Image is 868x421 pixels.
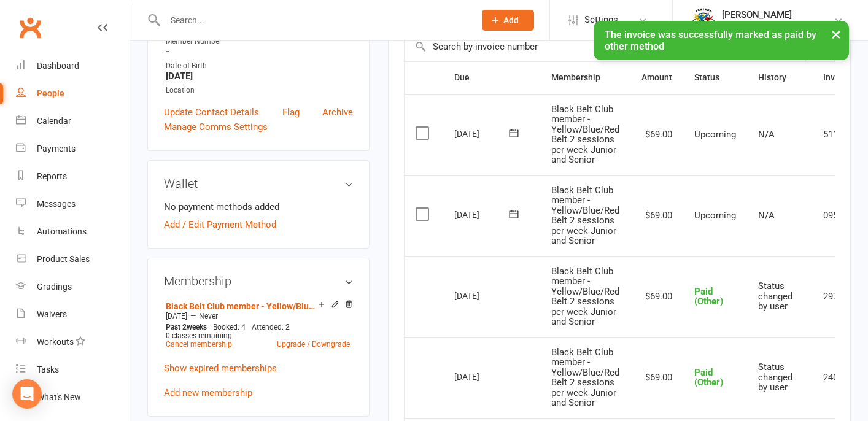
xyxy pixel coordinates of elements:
span: Add [503,15,519,25]
div: Gradings [37,282,72,292]
td: $69.00 [630,337,683,418]
a: Add new membership [164,387,252,398]
a: Dashboard [16,52,130,80]
span: Attended: 2 [252,323,290,331]
input: Search... [161,12,466,29]
div: Dashboard [37,61,79,71]
th: Membership [540,62,630,93]
a: Flag [282,105,300,120]
a: Messages [16,190,130,218]
span: Paid (Other) [694,286,723,307]
a: Archive [322,105,353,120]
div: The invoice was successfully marked as paid by other method [594,21,849,60]
div: — [163,311,353,321]
td: $69.00 [630,175,683,256]
img: thumb_image1638236014.png [691,8,716,33]
div: Workouts [37,337,74,347]
div: Product Sales [37,254,90,264]
span: N/A [758,129,775,140]
th: Due [443,62,540,93]
div: Reports [37,171,67,181]
div: Automations [37,226,87,236]
div: [DATE] [454,286,511,305]
a: Update Contact Details [164,105,259,120]
a: Calendar [16,107,130,135]
button: Add [482,10,534,31]
div: Payments [37,144,76,153]
th: Status [683,62,747,93]
a: Cancel membership [166,340,232,349]
a: Gradings [16,273,130,301]
span: [DATE] [166,312,187,320]
span: Black Belt Club member - Yellow/Blue/Red Belt 2 sessions per week Junior and Senior [551,104,619,166]
div: Date of Birth [166,60,353,72]
div: Messages [37,199,76,209]
a: Waivers [16,301,130,328]
h3: Wallet [164,177,353,190]
span: Upcoming [694,210,736,221]
div: Waivers [37,309,67,319]
h3: Membership [164,274,353,288]
a: Product Sales [16,245,130,273]
a: Payments [16,135,130,163]
td: $69.00 [630,94,683,175]
div: [PERSON_NAME] Taekwondo [722,20,834,31]
div: [DATE] [454,367,511,386]
a: Manage Comms Settings [164,120,268,134]
th: History [747,62,812,93]
span: Settings [584,6,618,34]
span: Black Belt Club member - Yellow/Blue/Red Belt 2 sessions per week Junior and Senior [551,266,619,328]
div: People [37,88,64,98]
th: Amount [630,62,683,93]
span: Never [199,312,218,320]
span: Booked: 4 [213,323,246,331]
div: What's New [37,392,81,402]
div: Calendar [37,116,71,126]
a: Automations [16,218,130,245]
a: Clubworx [15,12,45,43]
span: Paid (Other) [694,367,723,388]
a: What's New [16,384,130,411]
span: N/A [758,210,775,221]
div: [DATE] [454,124,511,143]
div: [DATE] [454,205,511,224]
a: Show expired memberships [164,363,277,374]
li: No payment methods added [164,199,353,214]
div: Open Intercom Messenger [12,379,42,409]
span: Status changed by user [758,280,792,312]
a: Tasks [16,356,130,384]
span: Upcoming [694,129,736,140]
span: Black Belt Club member - Yellow/Blue/Red Belt 2 sessions per week Junior and Senior [551,347,619,409]
span: Status changed by user [758,361,792,393]
div: [PERSON_NAME] [722,9,834,20]
a: Add / Edit Payment Method [164,217,276,232]
a: Workouts [16,328,130,356]
span: 0 classes remaining [166,331,232,340]
a: Reports [16,163,130,190]
div: weeks [163,323,210,331]
span: Black Belt Club member - Yellow/Blue/Red Belt 2 sessions per week Junior and Senior [551,185,619,247]
a: People [16,80,130,107]
button: × [825,21,847,47]
a: Upgrade / Downgrade [277,340,350,349]
div: Location [166,85,353,96]
a: Black Belt Club member - Yellow/Blue/Red Belt 2 sessions per week Junior and Senior [166,301,319,311]
span: Past 2 [166,323,187,331]
strong: [DATE] [166,71,353,82]
div: Tasks [37,365,59,374]
td: $69.00 [630,256,683,337]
